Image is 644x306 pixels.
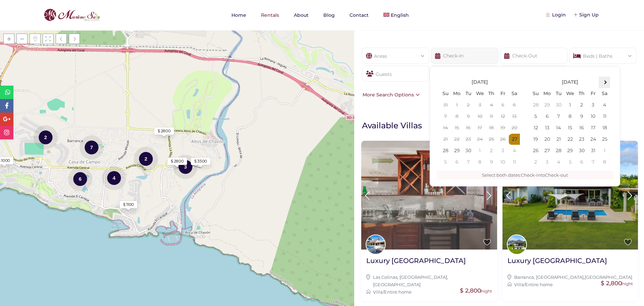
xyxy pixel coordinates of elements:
div: Beds | Baths [575,48,631,60]
th: [DATE] [451,77,508,88]
td: 6 [541,111,553,122]
td: 22 [451,134,463,145]
td: 28 [553,145,564,157]
td: 7 [463,157,474,168]
td: 6 [576,157,587,168]
td: 9 [486,157,497,168]
td: 20 [508,122,520,134]
td: 10 [497,157,508,168]
td: 8 [451,111,463,122]
td: 9 [576,111,587,122]
span: Check-in [521,172,541,178]
td: 5 [564,157,576,168]
td: 11 [599,111,610,122]
div: 3 [173,154,198,179]
td: 4 [508,145,520,157]
td: 31 [440,99,451,111]
td: 23 [576,134,587,145]
a: [GEOGRAPHIC_DATA] [585,274,632,280]
th: Th [576,88,587,99]
img: Luxury Villa Cañas [502,141,638,249]
div: Login [547,11,566,18]
td: 28 [530,99,541,111]
td: 5 [440,157,451,168]
td: 1 [474,145,486,157]
td: 4 [553,157,564,168]
td: 29 [541,99,553,111]
td: 21 [553,134,564,145]
div: $ 1100 [123,202,134,208]
td: 30 [553,99,564,111]
td: 2 [486,145,497,157]
th: We [564,88,576,99]
td: 14 [553,122,564,134]
td: 4 [486,99,497,111]
td: 17 [474,122,486,134]
td: 16 [576,122,587,134]
th: Th [486,88,497,99]
td: 2 [463,99,474,111]
td: 18 [486,122,497,134]
td: 24 [587,134,599,145]
td: 1 [599,145,610,157]
th: Fr [497,88,508,99]
td: 5 [530,111,541,122]
div: 2 [34,125,58,150]
th: Tu [553,88,564,99]
td: 29 [451,145,463,157]
div: 6 [68,166,92,191]
span: Check-out [545,172,568,178]
td: 7 [553,111,564,122]
span: English [391,12,409,18]
td: 15 [564,122,576,134]
h2: Luxury [GEOGRAPHIC_DATA] [366,256,466,265]
a: Luxury [GEOGRAPHIC_DATA] [507,256,607,270]
td: 28 [440,145,451,157]
td: 26 [530,145,541,157]
td: 7 [440,111,451,122]
td: 3 [474,99,486,111]
th: Tu [463,88,474,99]
td: 30 [576,145,587,157]
a: [GEOGRAPHIC_DATA] [373,282,421,287]
a: Entire home [384,289,412,295]
img: property image [361,141,497,249]
td: 27 [508,134,520,145]
h2: Luxury [GEOGRAPHIC_DATA] [507,256,607,265]
td: 12 [530,122,541,134]
th: Su [530,88,541,99]
td: 23 [463,134,474,145]
td: 3 [587,99,599,111]
th: We [474,88,486,99]
td: 12 [497,111,508,122]
th: Mo [451,88,463,99]
input: Check-In [431,48,498,64]
div: 4 [102,165,126,190]
td: 26 [497,134,508,145]
a: Las Colinas, [GEOGRAPHIC_DATA] [373,274,447,280]
td: 7 [587,157,599,168]
td: 25 [599,134,610,145]
td: 1 [451,99,463,111]
td: 27 [541,145,553,157]
div: 7 [79,135,104,160]
td: 15 [451,122,463,134]
th: Fr [587,88,599,99]
th: Sa [599,88,610,99]
td: 17 [587,122,599,134]
td: 3 [497,145,508,157]
th: Su [440,88,451,99]
td: 22 [564,134,576,145]
td: 21 [440,134,451,145]
td: 10 [587,111,599,122]
div: , [507,273,633,281]
a: Entire home [525,282,553,287]
td: 2 [530,157,541,168]
div: Select both dates: to [437,171,613,179]
div: More Search Options [361,91,420,98]
td: 13 [541,122,553,134]
div: $ 2800 [171,158,184,164]
td: 24 [474,134,486,145]
td: 2 [576,99,587,111]
td: 19 [497,122,508,134]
